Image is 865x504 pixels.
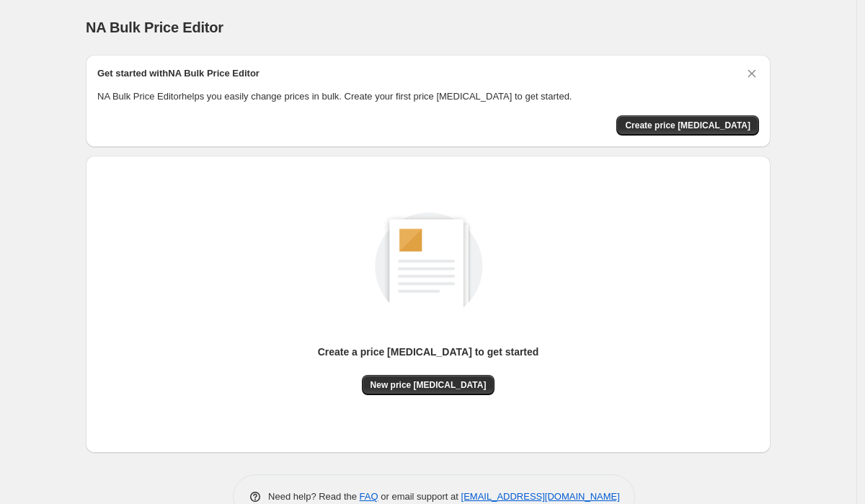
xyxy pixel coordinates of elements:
span: NA Bulk Price Editor [86,19,223,35]
span: New price [MEDICAL_DATA] [371,379,487,391]
a: [EMAIL_ADDRESS][DOMAIN_NAME] [461,491,620,502]
button: Dismiss card [745,66,759,81]
span: or email support at [378,491,461,502]
span: Need help? Read the [268,491,360,502]
button: Create price change job [616,115,759,136]
h2: Get started with NA Bulk Price Editor [97,66,259,81]
p: NA Bulk Price Editor helps you easily change prices in bulk. Create your first price [MEDICAL_DAT... [97,89,759,104]
span: Create price [MEDICAL_DATA] [625,120,750,131]
button: New price [MEDICAL_DATA] [362,375,495,395]
a: FAQ [360,491,378,502]
p: Create a price [MEDICAL_DATA] to get started [318,345,539,359]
